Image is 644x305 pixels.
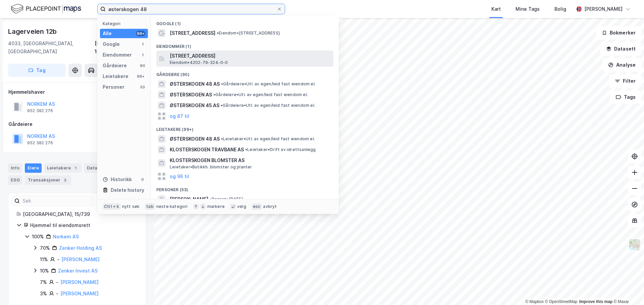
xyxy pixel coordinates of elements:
[545,299,578,304] a: OpenStreetMap
[57,255,59,263] div: -
[44,163,82,173] div: Leietakere
[25,175,71,185] div: Transaksjoner
[156,204,188,209] div: neste kategori
[151,67,339,79] div: Gårdeiere (90)
[23,210,138,218] div: [GEOGRAPHIC_DATA], 15/739
[60,291,99,296] a: [PERSON_NAME]
[610,273,644,305] div: Kontrollprogram for chat
[8,175,22,185] div: ESG
[584,5,623,13] div: [PERSON_NAME]
[8,40,95,56] div: 4033, [GEOGRAPHIC_DATA], [GEOGRAPHIC_DATA]
[122,204,140,209] div: nytt søk
[40,267,49,275] div: 10%
[170,172,189,180] button: og 96 til
[207,204,225,209] div: markere
[103,51,132,59] div: Eiendommer
[213,92,308,97] span: Gårdeiere • Utl. av egen/leid fast eiendom el.
[95,40,146,56] div: [GEOGRAPHIC_DATA], 15/739
[27,140,53,146] div: 952 382 276
[516,5,540,13] div: Mine Tags
[140,177,145,182] div: 0
[221,81,316,87] span: Gårdeiere • Utl. av egen/leid fast eiendom el.
[140,52,145,58] div: 1
[221,103,223,108] span: •
[20,196,93,206] input: Søk
[237,204,246,209] div: velg
[145,203,155,210] div: tab
[8,64,66,77] button: Tag
[600,42,641,56] button: Datasett
[170,135,220,143] span: ØSTERSKOGEN 48 AS
[596,26,641,40] button: Bokmerker
[151,182,339,194] div: Personer (53)
[25,163,42,173] div: Eiere
[170,91,212,99] span: ØSTERSKOGEN AS
[170,80,220,88] span: ØSTERSKOGEN 48 AS
[217,30,219,35] span: •
[8,120,146,128] div: Gårdeiere
[221,136,315,142] span: Leietaker • Utl. av egen/leid fast eiendom el.
[40,255,48,263] div: 11%
[30,221,138,229] div: Hjemmel til eiendomsrett
[103,62,127,70] div: Gårdeiere
[56,290,58,298] div: -
[245,147,247,152] span: •
[221,103,315,108] span: Gårdeiere • Utl. av egen/leid fast eiendom el.
[170,112,189,120] button: og 87 til
[106,4,277,14] input: Søk på adresse, matrikkel, gårdeiere, leietakere eller personer
[210,197,212,202] span: •
[140,63,145,68] div: 90
[554,5,566,13] div: Bolig
[245,147,316,152] span: Leietaker • Drift av idrettsanlegg
[103,175,132,183] div: Historikk
[72,165,79,171] div: 1
[58,268,98,274] a: Zenker Invest AS
[252,203,262,210] div: esc
[103,203,121,210] div: Ctrl + k
[579,299,612,304] a: Improve this map
[136,74,145,79] div: 99+
[213,92,215,97] span: •
[111,186,144,194] div: Delete history
[84,163,109,173] div: Datasett
[103,72,128,80] div: Leietakere
[103,21,148,26] div: Kategori
[151,122,339,134] div: Leietakere (99+)
[151,39,339,51] div: Eiendommer (1)
[609,74,641,88] button: Filter
[263,204,277,209] div: avbryt
[32,233,44,241] div: 100%
[217,30,280,36] span: Eiendom • [STREET_ADDRESS]
[140,84,145,90] div: 53
[53,234,79,239] a: Norkem AS
[8,163,22,173] div: Info
[170,60,228,65] span: Eiendom • 4202-79-324-0-0
[40,244,50,252] div: 70%
[60,279,99,285] a: [PERSON_NAME]
[221,136,223,141] span: •
[221,81,223,86] span: •
[40,290,47,298] div: 3%
[61,256,100,262] a: [PERSON_NAME]
[170,29,215,37] span: [STREET_ADDRESS]
[210,197,243,202] span: Person • [DATE]
[8,26,58,37] div: Lagerveien 12b
[610,90,641,104] button: Tags
[525,299,544,304] a: Mapbox
[170,52,331,60] span: [STREET_ADDRESS]
[56,278,58,286] div: -
[491,5,501,13] div: Kart
[8,88,146,96] div: Hjemmelshaver
[140,42,145,47] div: 1
[170,164,252,170] span: Leietaker • Butikkh. blomster og planter
[610,273,644,305] iframe: Chat Widget
[103,40,120,48] div: Google
[136,31,145,36] div: 99+
[103,29,112,37] div: Alle
[628,238,641,251] img: Z
[170,156,331,164] span: KLOSTERSKOGEN BLOMSTER AS
[27,108,53,113] div: 952 382 276
[40,278,47,286] div: 7%
[59,245,102,251] a: Zenker Holding AS
[170,195,208,203] span: [PERSON_NAME]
